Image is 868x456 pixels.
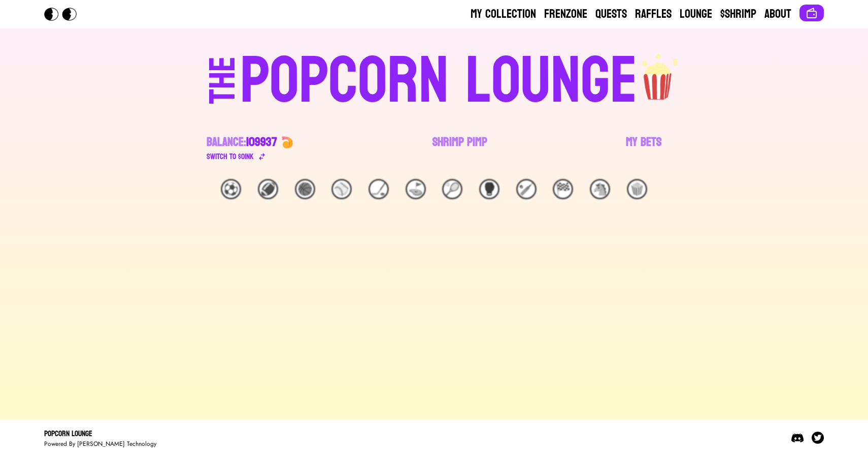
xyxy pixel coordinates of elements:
[331,179,352,199] div: ⚾️
[258,179,278,199] div: 🏈
[295,179,315,199] div: 🏀
[207,150,254,163] div: Switch to $ OINK
[240,49,638,114] div: POPCORN LOUNGE
[369,179,389,199] div: 🏒
[246,131,277,153] span: 109937
[638,45,679,102] img: popcorn
[627,179,647,199] div: 🍿
[626,134,661,163] a: My Bets
[680,6,712,22] a: Lounge
[205,56,241,124] div: THE
[281,136,293,148] img: 🍤
[516,179,537,199] div: 🏏
[121,45,747,114] a: THEPOPCORN LOUNGEpopcorn
[720,6,756,22] a: $Shrimp
[406,179,426,199] div: ⛳️
[44,440,156,448] div: Powered By [PERSON_NAME] Technology
[595,6,627,22] a: Quests
[544,6,587,22] a: Frenzone
[221,179,241,199] div: ⚽️
[207,134,277,150] div: Balance:
[764,6,791,22] a: About
[44,428,156,440] div: Popcorn Lounge
[812,432,824,444] img: Twitter
[471,6,536,22] a: My Collection
[635,6,672,22] a: Raffles
[44,8,85,21] img: Popcorn
[590,179,610,199] div: 🐴
[479,179,499,199] div: 🥊
[442,179,462,199] div: 🎾
[791,432,804,444] img: Discord
[806,7,818,19] img: Connect wallet
[432,134,487,163] a: Shrimp Pimp
[553,179,573,199] div: 🏁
